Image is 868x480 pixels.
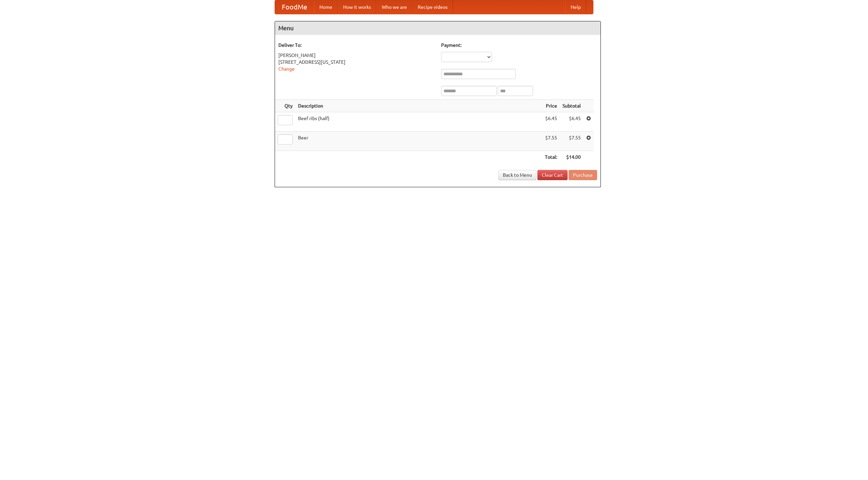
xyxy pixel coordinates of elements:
a: Home [314,0,338,14]
a: How it works [338,0,376,14]
td: $6.45 [560,112,584,132]
th: Subtotal [560,100,584,112]
td: Beer [295,132,542,151]
h5: Deliver To: [278,42,434,49]
a: Who we are [376,0,412,14]
div: [PERSON_NAME] [278,52,434,59]
a: FoodMe [275,0,314,14]
div: [STREET_ADDRESS][US_STATE] [278,59,434,65]
a: Back to Menu [498,170,536,180]
th: Qty [275,100,295,112]
th: Description [295,100,542,112]
a: Help [565,0,586,14]
td: Beef ribs (half) [295,112,542,132]
th: Price [542,100,560,112]
th: Total: [542,151,560,164]
td: $7.55 [560,132,584,151]
h5: Payment: [441,42,597,49]
a: Recipe videos [412,0,453,14]
th: $14.00 [560,151,584,164]
h4: Menu [275,21,600,35]
a: Clear Cart [537,170,568,180]
td: $6.45 [542,112,560,132]
a: Change [278,66,295,72]
button: Purchase [569,170,597,180]
td: $7.55 [542,132,560,151]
